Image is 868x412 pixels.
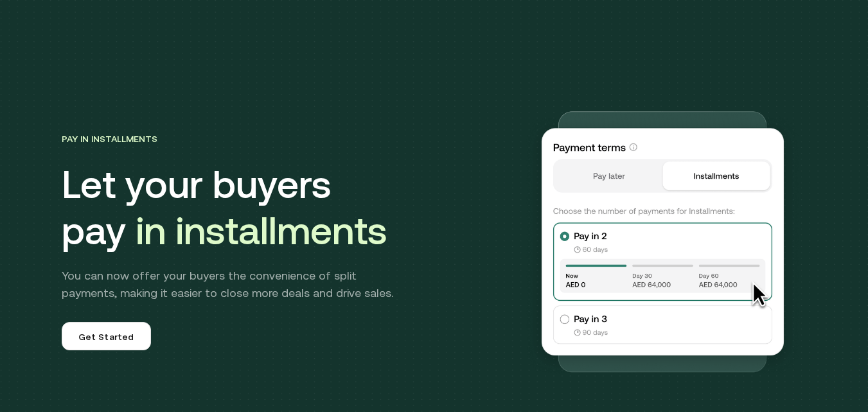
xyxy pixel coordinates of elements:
span: in installments [136,208,387,253]
a: Get Started [62,322,151,350]
span: Pay in Installments [62,134,157,144]
img: Introducing installments [518,96,806,384]
p: You can now offer your buyers the convenience of split payments, making it easier to close more d... [62,267,411,301]
h1: Let your buyers pay [62,161,499,254]
span: Get Started [78,330,134,344]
